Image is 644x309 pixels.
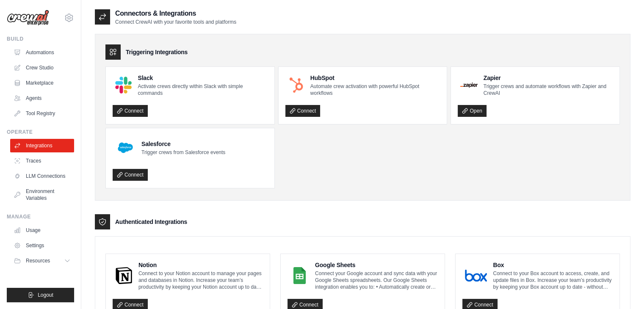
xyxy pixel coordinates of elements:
[113,169,148,181] a: Connect
[7,36,74,42] div: Build
[141,149,225,156] p: Trigger crews from Salesforce events
[10,239,74,252] a: Settings
[493,270,613,290] p: Connect to your Box account to access, create, and update files in Box. Increase your team’s prod...
[113,105,148,117] a: Connect
[138,83,267,97] p: Activate crews directly within Slack with simple commands
[115,19,236,25] p: Connect CrewAI with your favorite tools and platforms
[115,218,187,226] h3: Authenticated Integrations
[138,261,263,269] h4: Notion
[126,48,188,56] h3: Triggering Integrations
[285,105,321,117] a: Connect
[458,105,486,117] a: Open
[465,267,487,284] img: Box Logo
[7,129,74,135] div: Operate
[7,213,74,220] div: Manage
[10,61,74,74] a: Crew Studio
[310,83,440,97] p: Automate crew activation with powerful HubSpot workflows
[115,267,133,284] img: Notion Logo
[290,267,309,284] img: Google Sheets Logo
[7,10,49,26] img: Logo
[10,91,74,105] a: Agents
[7,288,74,302] button: Logout
[493,261,613,269] h4: Box
[141,140,225,148] h4: Salesforce
[10,46,74,59] a: Automations
[460,83,477,88] img: Zapier Logo
[138,270,263,290] p: Connect to your Notion account to manage your pages and databases in Notion. Increase your team’s...
[10,76,74,90] a: Marketplace
[115,77,132,93] img: Slack Logo
[484,74,613,82] h4: Zapier
[10,254,74,268] button: Resources
[138,74,267,82] h4: Slack
[10,169,74,183] a: LLM Connections
[10,154,74,168] a: Traces
[315,270,438,290] p: Connect your Google account and sync data with your Google Sheets spreadsheets. Our Google Sheets...
[315,261,438,269] h4: Google Sheets
[10,185,74,205] a: Environment Variables
[484,83,613,97] p: Trigger crews and automate workflows with Zapier and CrewAI
[310,74,440,82] h4: HubSpot
[10,223,74,237] a: Usage
[10,139,74,152] a: Integrations
[10,107,74,120] a: Tool Registry
[115,138,135,158] img: Salesforce Logo
[38,292,53,298] span: Logout
[26,257,50,264] span: Resources
[288,77,304,93] img: HubSpot Logo
[115,8,236,19] h2: Connectors & Integrations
